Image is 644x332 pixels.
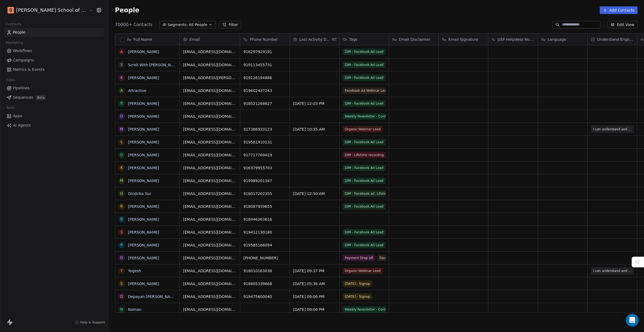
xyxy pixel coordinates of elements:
[183,307,237,312] span: [EMAIL_ADDRESS][DOMAIN_NAME]
[293,294,336,299] span: [DATE] 09:06 PM
[4,93,104,102] a: SequencesBeta
[35,95,46,100] span: Beta
[120,152,123,158] div: D
[600,6,638,14] button: Add Contacts
[448,37,478,42] span: Email Signature
[343,242,386,248] span: DIM - Facebook Ad Lead
[593,127,632,132] span: I can understand and speak English
[343,62,386,68] span: DIM - Facebook Ad Lead
[128,282,159,286] a: [PERSON_NAME]
[343,139,386,145] span: DIM - Facebook Ad Lead
[243,88,286,93] span: 919602437243
[6,6,86,15] button: [PERSON_NAME] School of Finance LLP
[243,217,286,222] span: 918446263616
[343,306,386,313] span: Weekly Newsletter - Confirmed
[183,139,237,145] span: [EMAIL_ADDRESS][DOMAIN_NAME]
[343,113,386,120] span: Weekly Newsletter - Confirmed
[488,34,538,45] div: GSF Helpdesk Number
[343,87,386,94] span: Facebook Ad Webinar Lead
[343,165,386,171] span: DIM - Facebook Ad Lead
[183,152,237,158] span: [EMAIL_ADDRESS][DOMAIN_NAME]
[343,229,386,235] span: DIM - Facebook Ad Lead
[115,45,180,313] div: grid
[183,281,237,286] span: [EMAIL_ADDRESS][DOMAIN_NAME]
[399,37,430,42] span: Email Disclaimer
[343,152,386,158] span: DIM - Lifetime recording
[183,178,237,183] span: [EMAIL_ADDRESS][DOMAIN_NAME]
[168,22,188,28] span: Segments:
[120,49,123,55] div: A
[128,294,177,299] a: Depayan [PERSON_NAME]
[343,255,375,261] span: Payment Drop off
[128,230,159,234] a: [PERSON_NAME]
[183,217,237,222] span: [EMAIL_ADDRESS][DOMAIN_NAME]
[13,48,32,54] span: Workflows
[343,203,386,210] span: DIM - Facebook Ad Lead
[120,75,123,80] div: K
[243,242,286,248] span: 919585168094
[120,101,123,106] div: R
[120,307,123,312] div: N
[343,190,386,197] span: DIM - Facebook ad: Lifetime Recording
[219,21,241,28] button: Filter
[243,268,286,274] span: 918010163038
[299,37,331,42] span: Last Activity Date
[128,191,151,196] a: Oindrika Sur
[128,217,159,222] a: [PERSON_NAME]
[243,230,286,235] span: 919412130180
[128,101,159,106] a: [PERSON_NAME]
[183,101,237,106] span: [EMAIL_ADDRESS][DOMAIN_NAME]
[3,20,24,28] span: Contacts
[293,191,336,196] span: [DATE] 12:50 AM
[343,100,386,107] span: DIM - Facebook Ad Lead
[80,320,105,324] span: Help & Support
[548,37,566,42] span: Language
[4,46,104,55] a: Workflows
[183,127,237,132] span: [EMAIL_ADDRESS][DOMAIN_NAME]
[243,281,286,286] span: 918805339668
[128,153,159,157] a: [PERSON_NAME]
[339,34,389,45] div: Tags
[183,114,237,119] span: [EMAIL_ADDRESS][DOMAIN_NAME]
[293,307,336,312] span: [DATE] 09:06 PM
[4,121,104,130] a: AI Agents
[243,127,286,132] span: 917386933123
[343,268,383,274] span: Organic Webinar Lead
[183,88,237,93] span: [EMAIL_ADDRESS][DOMAIN_NAME]
[4,76,18,84] span: Sales
[120,126,123,132] div: M
[183,242,237,248] span: [EMAIL_ADDRESS][DOMAIN_NAME]
[243,178,286,183] span: 919989201347
[120,216,123,222] div: B
[120,62,123,68] div: S
[120,294,123,299] div: D
[183,255,237,261] span: [EMAIL_ADDRESS][DOMAIN_NAME]
[183,165,237,171] span: [EMAIL_ADDRESS][DOMAIN_NAME]
[16,7,88,14] span: [PERSON_NAME] School of Finance LLP
[13,57,34,63] span: Campaigns
[120,165,123,171] div: K
[243,191,286,196] span: 918017202355
[497,37,535,42] span: GSF Helpdesk Number
[243,204,286,209] span: 918087959655
[597,37,634,42] span: Understand English?
[8,7,14,13] img: Goela%20School%20Logos%20(4).png
[290,34,339,45] div: Last Activity DateIST
[120,242,123,248] div: R
[4,112,104,120] a: Apps
[128,127,159,131] a: [PERSON_NAME]
[183,62,237,68] span: [EMAIL_ADDRESS][DOMAIN_NAME]
[128,88,147,93] a: Attractive
[128,63,180,67] a: Scroll With [PERSON_NAME]
[120,178,123,183] div: M
[13,123,31,128] span: AI Agents
[293,101,336,106] span: [DATE] 12:03 PM
[588,34,637,45] div: Understand English?
[3,39,25,47] span: Marketing
[128,140,159,144] a: [PERSON_NAME]
[607,21,638,28] button: Edit View
[343,281,372,287] span: [DATE] - Signup
[293,281,336,286] span: [DATE] 05:36 AM
[13,67,45,72] span: Metrics & Events
[538,34,587,45] div: Language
